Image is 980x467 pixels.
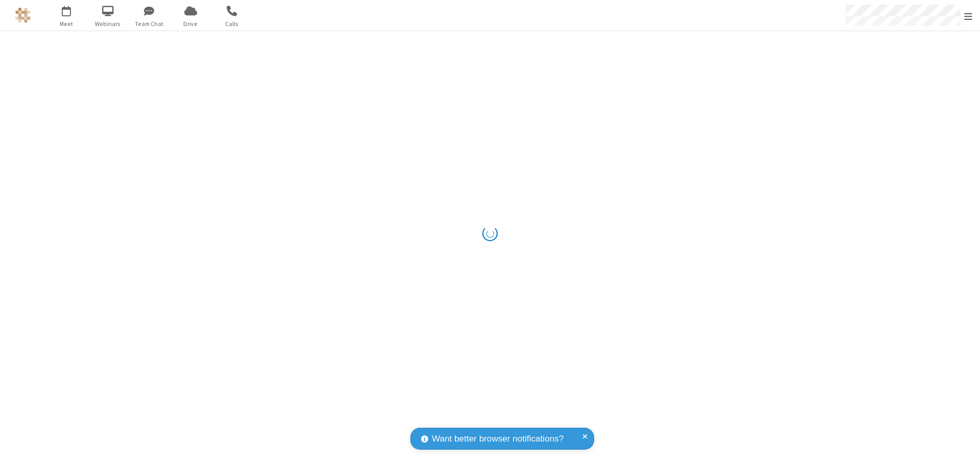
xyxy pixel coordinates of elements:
[213,19,251,29] span: Calls
[130,19,168,29] span: Team Chat
[171,19,210,29] span: Drive
[89,19,127,29] span: Webinars
[432,432,563,446] span: Want better browser notifications?
[15,8,31,23] img: QA Selenium DO NOT DELETE OR CHANGE
[47,19,86,29] span: Meet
